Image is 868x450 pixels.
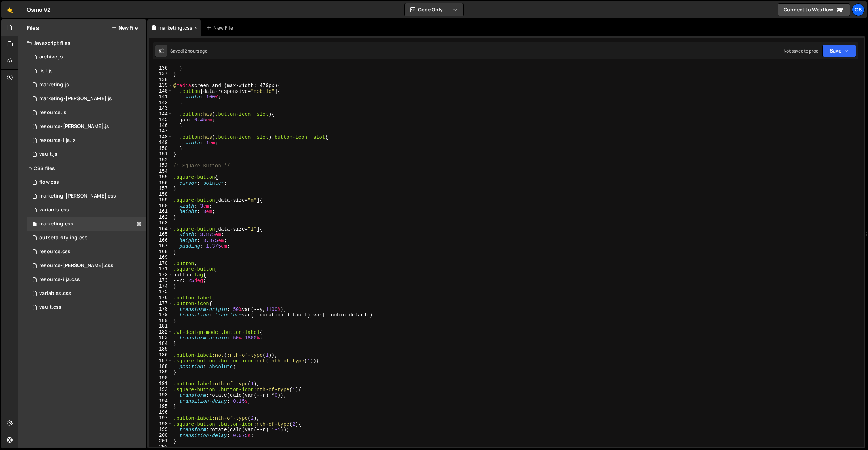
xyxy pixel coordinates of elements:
div: 175 [149,289,172,295]
div: Javascript files [18,36,146,50]
div: Not saved to prod [784,48,818,54]
div: archive.js [39,54,63,60]
h2: Files [27,24,39,32]
div: 162 [149,215,172,220]
div: 16596/46194.js [27,120,146,134]
a: Os [852,3,865,16]
div: 156 [149,180,172,186]
div: 150 [149,146,172,152]
div: marketing.css [158,24,193,31]
div: New File [206,24,236,31]
div: 153 [149,163,172,169]
div: 190 [149,375,172,381]
div: 166 [149,238,172,243]
div: 160 [149,203,172,209]
div: 186 [149,352,172,358]
div: 176 [149,295,172,301]
div: 16596/46199.css [27,245,146,259]
div: 172 [149,272,172,278]
div: Osmo V2 [27,6,51,14]
div: 16596/45446.css [27,217,146,231]
div: variables.css [39,290,71,297]
div: 192 [149,387,172,393]
div: 16596/46198.css [27,273,146,287]
div: CSS files [18,161,146,175]
div: 16596/45156.css [27,231,146,245]
div: resource-[PERSON_NAME].css [39,263,113,269]
div: 147 [149,128,172,134]
div: 194 [149,398,172,404]
div: Saved [170,48,207,54]
button: Code Only [405,3,463,16]
div: vault.js [39,151,57,158]
div: resource-ilja.css [39,276,80,283]
div: 159 [149,197,172,203]
div: resource-ilja.js [39,137,76,144]
button: New File [112,25,138,31]
div: 16596/46196.css [27,259,146,273]
div: 16596/46195.js [27,134,146,147]
div: 164 [149,226,172,232]
div: 151 [149,151,172,157]
div: 195 [149,404,172,410]
div: 154 [149,169,172,175]
div: 16596/45133.js [27,147,146,161]
div: marketing-[PERSON_NAME].css [39,193,116,199]
button: Save [822,45,856,57]
div: 179 [149,312,172,318]
div: 182 [149,329,172,335]
div: 139 [149,82,172,88]
div: 177 [149,300,172,306]
div: resource.css [39,249,71,255]
div: 138 [149,77,172,83]
div: 202 [149,444,172,450]
div: 199 [149,427,172,433]
div: 16596/45511.css [27,203,146,217]
div: 200 [149,433,172,439]
div: 16596/45151.js [27,64,146,78]
div: 16596/45153.css [27,300,146,314]
div: 167 [149,243,172,249]
div: resource-[PERSON_NAME].js [39,123,109,130]
div: 191 [149,381,172,387]
div: 189 [149,369,172,375]
div: vault.css [39,304,62,311]
div: marketing-[PERSON_NAME].js [39,96,112,102]
div: 178 [149,306,172,312]
div: 16596/45422.js [27,78,146,92]
div: marketing.js [39,82,69,88]
div: 188 [149,364,172,370]
div: 142 [149,100,172,106]
div: 16596/45424.js [27,92,146,106]
div: 143 [149,105,172,111]
div: 181 [149,323,172,329]
div: marketing.css [39,221,73,227]
div: 196 [149,410,172,416]
div: 141 [149,94,172,100]
div: 165 [149,232,172,238]
div: 183 [149,335,172,341]
div: 163 [149,220,172,226]
div: 16596/45154.css [27,287,146,300]
div: 12 hours ago [183,48,207,54]
div: 16596/47552.css [27,175,146,189]
div: 145 [149,117,172,123]
div: 144 [149,111,172,117]
div: 140 [149,88,172,94]
div: 198 [149,421,172,427]
div: variants.css [39,207,69,213]
div: 148 [149,134,172,140]
div: 187 [149,358,172,364]
div: 16596/46183.js [27,106,146,120]
div: 174 [149,283,172,289]
div: 197 [149,415,172,421]
div: 152 [149,157,172,163]
div: 201 [149,438,172,444]
div: 180 [149,318,172,324]
div: 170 [149,260,172,266]
div: 137 [149,71,172,77]
div: 168 [149,249,172,255]
div: 173 [149,278,172,283]
div: 157 [149,186,172,192]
